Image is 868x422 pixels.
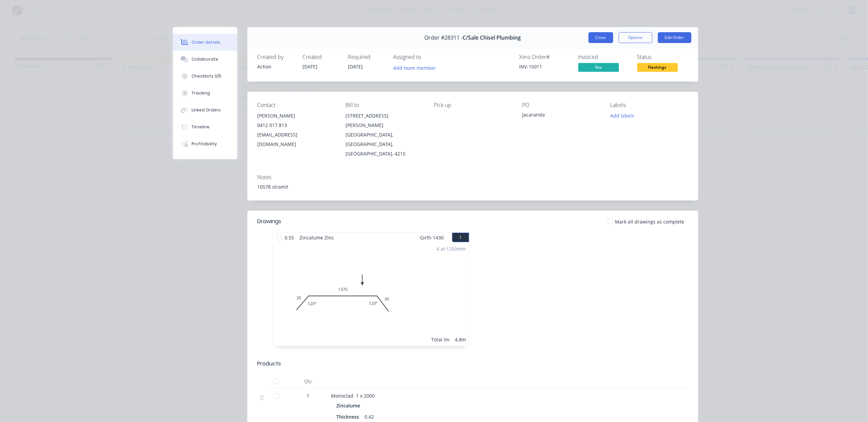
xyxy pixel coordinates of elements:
[637,63,678,71] span: Flashings
[619,32,652,43] button: Options
[420,233,444,242] span: Girth 1430
[192,90,210,96] div: Tracking
[522,102,600,108] div: PO
[173,51,237,68] button: Collaborate
[615,218,685,225] span: Mark all drawings as complete
[519,63,570,70] div: INV-15011
[173,85,237,102] button: Tracking
[258,183,688,190] div: 10578 stramit
[258,102,335,108] div: Contact
[258,54,295,60] div: Created by
[519,54,570,60] div: Xero Order #
[607,111,638,120] button: Add labels
[258,111,335,121] div: [PERSON_NAME]
[637,54,688,60] div: Status
[297,233,337,242] span: Zincalume Zinc
[394,63,440,72] button: Add team member
[452,233,469,242] button: 1
[346,130,423,159] div: [GEOGRAPHIC_DATA], [GEOGRAPHIC_DATA], [GEOGRAPHIC_DATA], 4215
[258,130,335,149] div: [EMAIL_ADDRESS][DOMAIN_NAME]
[348,63,363,70] span: [DATE]
[434,102,511,108] div: Pick up
[390,63,439,72] button: Add team member
[192,124,209,130] div: Timeline
[658,32,691,43] button: Edit Order
[258,360,281,368] div: Products
[331,393,375,399] span: Monoclad 1 x 2000
[173,119,237,135] button: Timeline
[637,63,678,73] button: Flashings
[258,63,295,70] div: Action
[431,336,450,343] div: Total lm
[288,375,329,388] div: Qty
[610,102,688,108] div: Labels
[258,174,688,181] div: Notes
[258,121,335,130] div: 0412 017 813
[303,63,318,70] span: [DATE]
[258,111,335,149] div: [PERSON_NAME]0412 017 813[EMAIL_ADDRESS][DOMAIN_NAME]
[173,34,237,51] button: Order details
[578,54,629,60] div: Invoiced
[337,412,362,422] div: Thickness
[192,56,218,62] div: Collaborate
[588,32,613,43] button: Close
[192,73,221,79] div: Checklists 0/0
[346,111,423,130] div: [STREET_ADDRESS][PERSON_NAME]
[192,39,220,45] div: Order details
[173,68,237,85] button: Checklists 0/0
[337,401,363,410] div: Zincalume
[346,111,423,159] div: [STREET_ADDRESS][PERSON_NAME][GEOGRAPHIC_DATA], [GEOGRAPHIC_DATA], [GEOGRAPHIC_DATA], 4215
[192,141,217,147] div: Profitability
[173,135,237,152] button: Profitability
[424,35,463,41] span: Order #28311 -
[348,54,385,60] div: Required
[437,245,466,252] div: 4 at 1200mm
[258,217,282,226] div: Drawings
[303,54,340,60] div: Created
[282,233,297,242] span: 0.55
[394,54,461,60] div: Assigned to
[346,102,423,108] div: Bill to
[522,111,600,121] div: Jacaranda
[362,412,377,422] div: 0.42
[307,392,310,399] span: 1
[578,63,619,71] span: Yes
[192,107,221,113] div: Linked Orders
[463,35,521,41] span: C/Sale Chisel Plumbing
[455,336,466,343] div: 4.8m
[273,242,469,346] div: 030137030120º120º4 at 1200mmTotal lm4.8m
[173,102,237,119] button: Linked Orders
